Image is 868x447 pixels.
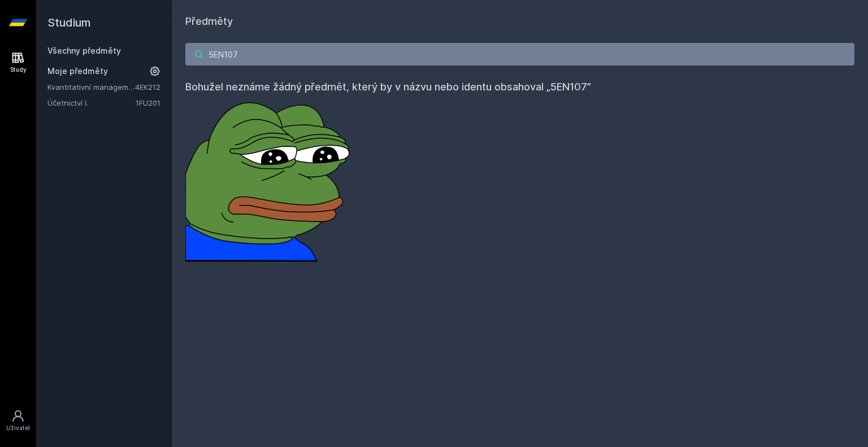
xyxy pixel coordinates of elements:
[6,424,30,432] div: Uživatel
[185,14,854,29] h1: Předměty
[185,79,854,95] h4: Bohužel neznáme žádný předmět, který by v názvu nebo identu obsahoval „5EN107”
[47,66,108,77] span: Moje předměty
[47,97,136,109] a: Účetnictví I.
[47,81,135,93] a: Kvantitativní management
[47,46,121,55] a: Všechny předměty
[135,83,160,92] a: 4EK212
[185,95,355,262] img: error_picture.png
[10,66,27,74] div: Study
[136,98,160,107] a: 1FU201
[2,403,34,438] a: Uživatel
[2,45,34,80] a: Study
[185,43,854,66] input: Název nebo ident předmětu…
